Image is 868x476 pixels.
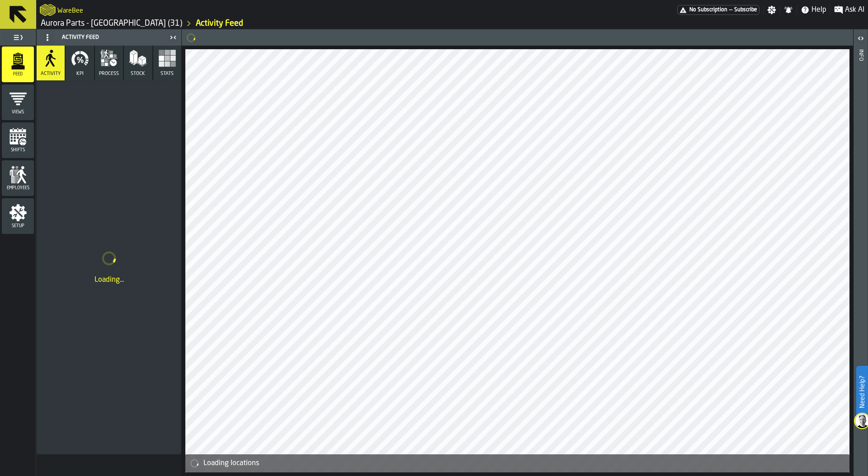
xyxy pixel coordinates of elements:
[196,19,243,28] a: link-to-/wh/i/aa2e4adb-2cd5-4688-aa4a-ec82bcf75d46/feed/ed37b2d5-23bf-455b-b30b-f27bc94e48a6
[854,31,867,47] label: button-toggle-Open
[780,5,797,14] label: button-toggle-Notifications
[167,32,179,43] label: button-toggle-Close me
[2,110,34,115] span: Views
[2,224,34,229] span: Setup
[854,29,868,476] header: Info
[44,275,174,285] div: Loading...
[677,5,759,15] div: Menu Subscription
[811,5,826,15] span: Help
[764,5,780,14] label: button-toggle-Settings
[857,367,867,417] label: Need Help?
[734,7,757,13] span: Subscribe
[689,7,727,13] span: No Subscription
[160,71,174,77] span: Stats
[2,122,34,159] li: menu Shifts
[2,31,34,44] label: button-toggle-Toggle Full Menu
[203,458,846,469] div: Loading locations
[2,186,34,191] span: Employees
[677,5,759,15] a: link-to-/wh/i/aa2e4adb-2cd5-4688-aa4a-ec82bcf75d46/pricing/
[41,19,182,28] a: link-to-/wh/i/aa2e4adb-2cd5-4688-aa4a-ec82bcf75d46
[40,2,56,18] a: logo-header
[858,47,864,474] div: Info
[57,5,83,14] h2: Sub Title
[38,30,167,45] div: Activity Feed
[2,47,34,83] li: menu Feed
[729,7,732,13] span: —
[797,5,830,15] label: button-toggle-Help
[40,18,452,29] nav: Breadcrumb
[99,71,119,77] span: process
[2,84,34,121] li: menu Views
[41,71,61,77] span: Activity
[185,454,849,472] div: alert-Loading locations
[2,198,34,234] li: menu Setup
[76,71,84,77] span: KPI
[2,160,34,196] li: menu Employees
[2,72,34,77] span: Feed
[2,148,34,153] span: Shifts
[845,5,864,15] span: Ask AI
[131,71,145,77] span: Stock
[830,5,868,15] label: button-toggle-Ask AI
